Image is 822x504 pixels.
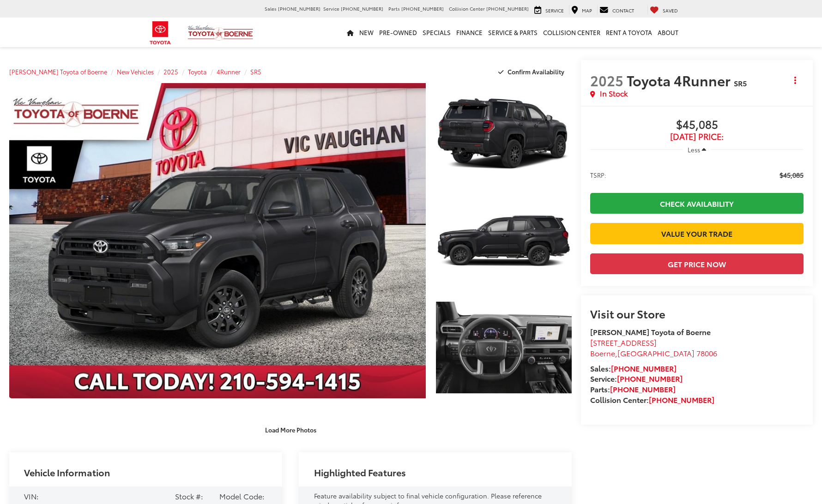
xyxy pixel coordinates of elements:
span: Boerne [590,348,615,358]
h2: Highlighted Features [314,467,406,477]
a: Check Availability [590,193,804,214]
span: Saved [663,7,678,14]
a: [PERSON_NAME] Toyota of Boerne [9,67,107,76]
strong: [PERSON_NAME] Toyota of Boerne [590,326,711,337]
img: 2025 Toyota 4Runner SR5 [5,82,430,400]
span: [STREET_ADDRESS] [590,337,657,348]
span: TSRP: [590,170,606,180]
a: Home [344,18,357,47]
span: [PHONE_NUMBER] [341,5,383,12]
h2: Visit our Store [590,307,804,319]
a: Toyota [188,67,207,76]
img: Toyota [143,18,178,48]
a: 2025 [163,67,178,76]
a: Expand Photo 3 [436,297,572,398]
img: Vic Vaughan Toyota of Boerne [187,25,254,41]
a: My Saved Vehicles [647,5,680,14]
a: [PHONE_NUMBER] [649,394,714,405]
strong: Sales: [590,363,677,373]
span: Model Code: [219,491,265,501]
img: 2025 Toyota 4Runner SR5 [435,82,573,186]
span: Toyota 4Runner [627,70,734,90]
a: [PHONE_NUMBER] [610,384,676,394]
a: Value Your Trade [590,223,804,244]
a: Specials [420,18,453,47]
span: [PHONE_NUMBER] [278,5,320,12]
a: Rent a Toyota [603,18,655,47]
span: Stock #: [175,491,203,501]
button: Less [683,141,711,158]
span: VIN: [24,491,39,501]
span: , [590,348,717,358]
a: About [655,18,681,47]
h2: Vehicle Information [24,467,110,477]
img: 2025 Toyota 4Runner SR5 [435,295,573,399]
span: Sales [265,5,277,12]
span: Service [545,7,564,14]
span: $45,085 [780,170,804,180]
a: Expand Photo 0 [9,83,426,398]
span: [DATE] Price: [590,132,804,141]
a: Pre-Owned [376,18,420,47]
a: 4Runner [217,67,241,76]
a: Map [569,5,594,14]
span: Contact [612,7,634,14]
span: [PHONE_NUMBER] [486,5,529,12]
a: Finance [453,18,485,47]
span: Parts [388,5,400,12]
a: Contact [597,5,636,14]
a: Service & Parts: Opens in a new tab [485,18,540,47]
span: In Stock [600,88,628,99]
button: Actions [787,72,804,88]
span: Collision Center [449,5,485,12]
a: New Vehicles [117,67,154,76]
a: Service [532,5,566,14]
span: Confirm Availability [508,67,564,76]
strong: Service: [590,373,683,384]
span: $45,085 [590,118,804,132]
button: Confirm Availability [493,64,572,80]
img: 2025 Toyota 4Runner SR5 [435,189,573,293]
span: 78006 [696,348,717,358]
a: SR5 [250,67,261,76]
a: [PHONE_NUMBER] [617,373,683,384]
strong: Collision Center: [590,394,714,405]
a: Collision Center [540,18,603,47]
span: [PHONE_NUMBER] [401,5,444,12]
span: Service [323,5,339,12]
a: New [357,18,376,47]
button: Get Price Now [590,253,804,274]
button: Load More Photos [259,422,323,438]
a: Expand Photo 1 [436,83,572,185]
span: [GEOGRAPHIC_DATA] [617,348,695,358]
a: [PHONE_NUMBER] [611,363,677,373]
span: 2025 [590,70,623,90]
span: Map [582,7,592,14]
a: [STREET_ADDRESS] Boerne,[GEOGRAPHIC_DATA] 78006 [590,337,717,358]
span: Less [688,145,700,154]
span: SR5 [734,78,747,88]
a: Expand Photo 2 [436,190,572,291]
strong: Parts: [590,384,676,394]
span: dropdown dots [794,77,796,84]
